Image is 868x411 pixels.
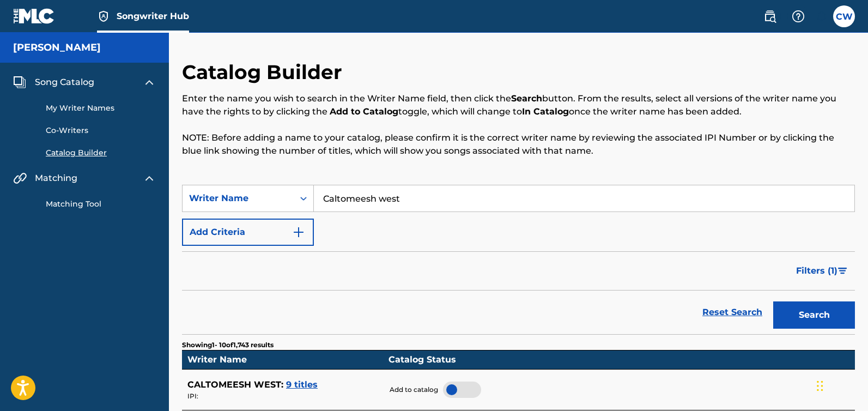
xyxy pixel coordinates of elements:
span: IPI: [187,392,198,400]
p: Enter the name you wish to search in the Writer Name field, then click the button. From the resul... [182,92,855,118]
img: help [792,10,805,23]
td: Writer Name [182,350,383,370]
div: Writer Name [189,192,287,205]
button: Search [773,301,855,329]
h5: Candy West [13,41,101,54]
div: Drag [817,370,823,402]
td: Catalog Status [383,350,849,370]
img: expand [143,172,156,185]
img: MLC Logo [13,8,55,24]
img: Matching [13,172,27,185]
span: CALTOMEESH WEST : [187,379,283,390]
span: Add to catalog [390,385,438,395]
h2: Catalog Builder [182,60,348,84]
span: Songwriter Hub [117,10,189,22]
div: User Menu [833,5,855,27]
a: Matching Tool [46,198,156,210]
button: Add Criteria [182,219,314,246]
strong: Search [511,93,542,104]
span: Matching [35,172,77,185]
span: Song Catalog [35,76,94,89]
iframe: Chat Widget [814,359,868,411]
a: Catalog Builder [46,147,156,159]
img: expand [143,76,156,89]
form: Search Form [182,185,855,334]
a: Reset Search [697,300,768,324]
img: 9d2ae6d4665cec9f34b9.svg [292,226,305,239]
a: My Writer Names [46,102,156,114]
span: Filters ( 1 ) [796,264,837,277]
a: Co-Writers [46,125,156,136]
strong: In Catalog [522,106,569,117]
div: Notifications [816,11,827,22]
div: Help [787,5,809,27]
button: Filters (1) [790,257,855,285]
strong: Add to Catalog [330,106,398,117]
a: Song CatalogSong Catalog [13,76,94,89]
a: Public Search [759,5,781,27]
img: Song Catalog [13,76,26,89]
span: 9 titles [286,379,318,390]
p: NOTE: Before adding a name to your catalog, please confirm it is the correct writer name by revie... [182,131,855,158]
img: Top Rightsholder [97,10,110,23]
img: search [763,10,776,23]
iframe: Resource Center [837,258,868,346]
p: Showing 1 - 10 of 1,743 results [182,340,274,350]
